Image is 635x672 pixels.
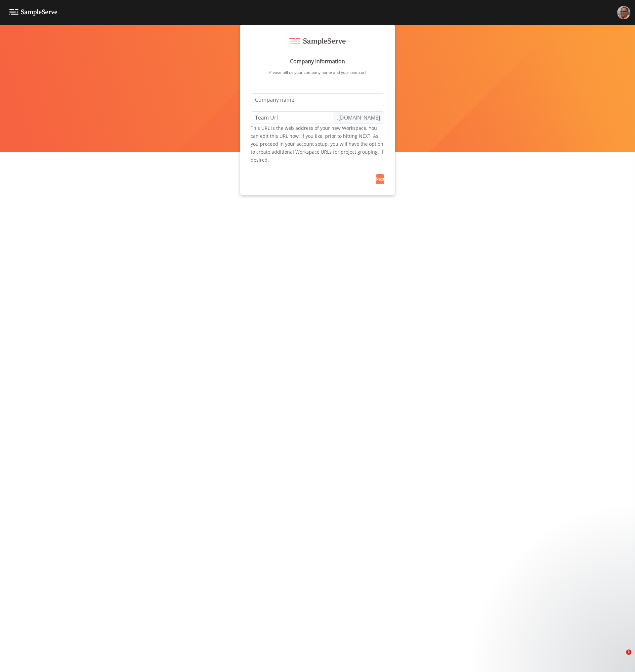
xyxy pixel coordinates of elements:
[251,125,383,163] small: This URL is the web address of your new Workspace. You can edit this URL now, if you like, prior ...
[269,71,366,75] h3: Please tell us your company name and your team url
[289,38,346,45] img: sample serve logo
[617,6,630,19] img: e2d790fa78825a4bb76dcb6ab311d44c
[290,59,345,64] h2: Company Information
[376,174,384,184] button: Next
[9,9,58,16] img: logo
[333,111,384,124] span: .[DOMAIN_NAME]
[251,111,333,124] input: Team Url
[613,649,628,665] iframe: Intercom live chat
[376,176,384,182] span: Next
[251,93,384,106] input: Company name
[626,649,631,655] span: 1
